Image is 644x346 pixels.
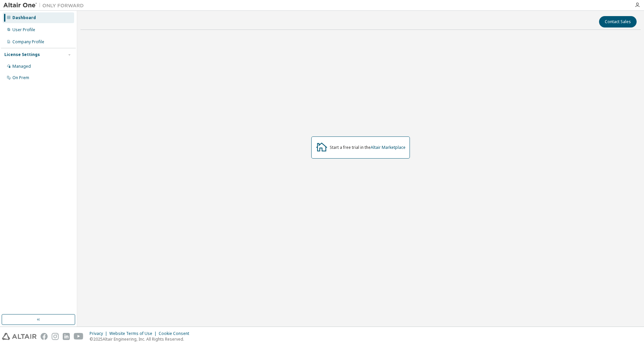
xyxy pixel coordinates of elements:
img: youtube.svg [74,333,84,340]
img: Altair One [3,2,87,9]
div: License Settings [4,52,40,57]
img: instagram.svg [52,333,59,340]
img: altair_logo.svg [2,333,37,340]
p: © 2025 Altair Engineering, Inc. All Rights Reserved. [90,336,193,342]
img: linkedin.svg [63,333,70,340]
div: Website Terms of Use [109,331,159,336]
a: Altair Marketplace [371,145,406,150]
div: Dashboard [12,15,36,20]
div: On Prem [12,75,29,80]
div: Privacy [90,331,109,336]
div: Start a free trial in the [330,145,406,150]
div: Managed [12,64,31,69]
button: Contact Sales [599,16,637,27]
div: Company Profile [12,39,44,45]
div: User Profile [12,27,35,33]
img: facebook.svg [41,333,48,340]
div: Cookie Consent [159,331,193,336]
